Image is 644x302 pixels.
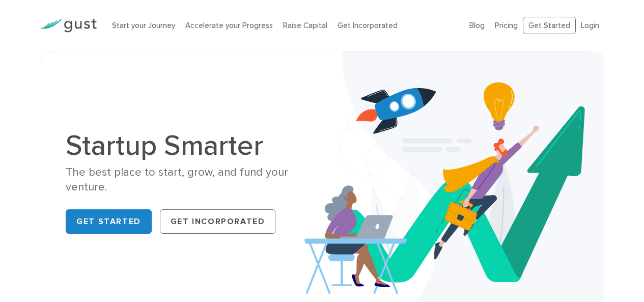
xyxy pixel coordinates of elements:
h1: Startup Smarter [66,131,314,160]
a: Accelerate your Progress [185,21,273,30]
a: Blog [469,21,485,30]
a: Get Incorporated [160,209,276,234]
a: Login [581,21,599,30]
a: Get Started [66,209,152,234]
a: Get Started [523,17,576,35]
a: Raise Capital [283,21,327,30]
a: Pricing [495,21,518,30]
a: Get Incorporated [338,21,398,30]
img: Gust Logo [40,19,97,33]
a: Start your Journey [112,21,175,30]
div: The best place to start, grow, and fund your venture. [66,165,314,195]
